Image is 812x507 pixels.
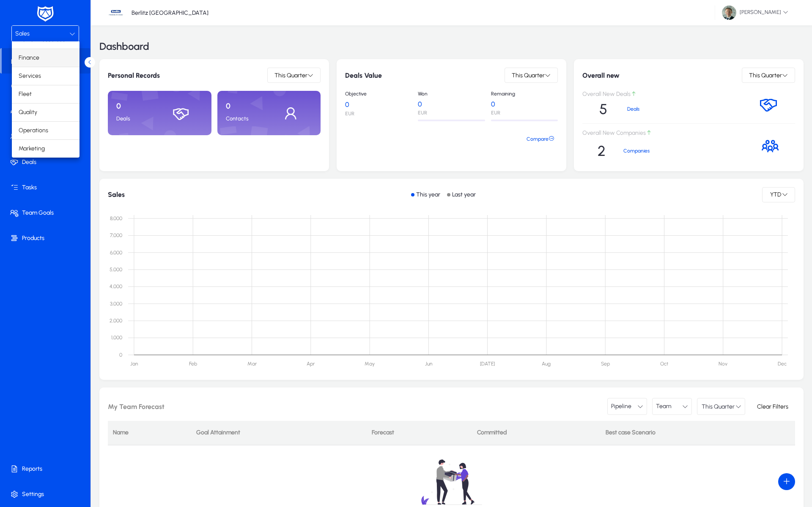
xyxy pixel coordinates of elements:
span: Operations [19,125,48,136]
span: Finance [19,53,39,63]
span: Services [19,71,41,81]
span: Quality [19,107,37,117]
span: Marketing [19,144,45,154]
span: Fleet [19,89,32,99]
